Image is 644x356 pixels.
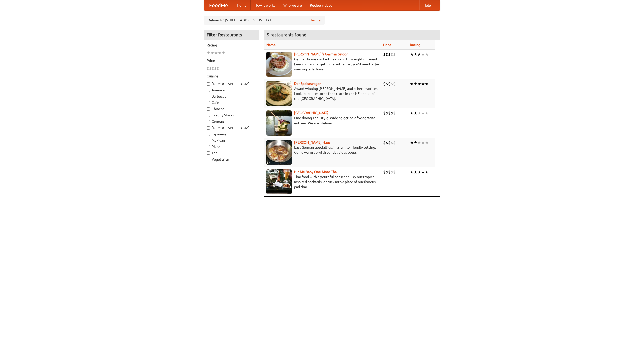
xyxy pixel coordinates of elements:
[207,150,256,155] label: Thai
[266,145,379,155] p: East German specialties, in a family-friendly setting. Come warm up with our delicious soups.
[425,169,429,175] li: ★
[222,50,225,56] li: ★
[421,169,425,175] li: ★
[207,157,256,162] label: Vegetarian
[207,132,256,137] label: Japanese
[383,169,386,175] li: $
[391,140,393,145] li: $
[266,57,379,72] p: German home-cooked meals and fifty-eight different beers on tap. To get more authentic, you'd nee...
[388,81,391,87] li: $
[383,52,386,57] li: $
[391,169,393,175] li: $
[266,81,292,106] img: speisewagen.jpg
[204,0,233,10] a: FoodMe
[218,50,222,56] li: ★
[207,58,256,63] h5: Price
[207,139,210,142] input: Mexican
[421,140,425,145] li: ★
[207,145,210,148] input: Pizza
[207,144,256,149] label: Pizza
[207,50,210,56] li: ★
[267,32,308,37] ng-pluralize: 5 restaurants found!
[207,94,256,99] label: Barbecue
[266,43,276,47] a: Name
[294,111,329,115] b: [GEOGRAPHIC_DATA]
[388,52,391,57] li: $
[266,86,379,101] p: Award-winning [PERSON_NAME] and other favorites. Look for our restored food truck in the NE corne...
[414,81,417,87] li: ★
[383,110,386,116] li: $
[386,140,388,145] li: $
[207,89,210,92] input: American
[417,52,421,57] li: ★
[421,110,425,116] li: ★
[410,43,420,47] a: Rating
[266,52,292,77] img: esthers.jpg
[425,52,429,57] li: ★
[294,170,338,174] a: Hit Me Baby One More Thai
[207,95,210,98] input: Barbecue
[386,81,388,87] li: $
[417,110,421,116] li: ★
[207,120,210,123] input: German
[207,82,210,86] input: [DEMOGRAPHIC_DATA]
[417,81,421,87] li: ★
[388,140,391,145] li: $
[410,81,414,87] li: ★
[393,140,396,145] li: $
[410,140,414,145] li: ★
[391,110,393,116] li: $
[425,81,429,87] li: ★
[207,74,256,79] h5: Cuisine
[204,30,259,40] h4: Filter Restaurants
[383,43,391,47] a: Price
[207,138,256,143] label: Mexican
[207,119,256,124] label: German
[207,114,210,117] input: Czech / Slovak
[210,50,214,56] li: ★
[421,52,425,57] li: ★
[410,169,414,175] li: ★
[251,0,279,10] a: How it works
[207,113,256,118] label: Czech / Slovak
[207,88,256,93] label: American
[386,110,388,116] li: $
[386,169,388,175] li: $
[417,140,421,145] li: ★
[388,169,391,175] li: $
[425,110,429,116] li: ★
[421,81,425,87] li: ★
[207,107,210,111] input: Chinese
[393,81,396,87] li: $
[410,52,414,57] li: ★
[233,0,251,10] a: Home
[294,52,348,56] a: [PERSON_NAME]'s German Saloon
[207,125,256,130] label: [DEMOGRAPHIC_DATA]
[414,169,417,175] li: ★
[294,82,321,86] a: Der Speisewagen
[217,66,219,71] li: $
[388,110,391,116] li: $
[391,52,393,57] li: $
[393,52,396,57] li: $
[214,50,218,56] li: ★
[207,158,210,161] input: Vegetarian
[204,16,325,25] div: Deliver to: [STREET_ADDRESS][US_STATE]
[207,133,210,136] input: Japanese
[306,0,336,10] a: Recipe videos
[207,106,256,111] label: Chinese
[419,0,435,10] a: Help
[386,52,388,57] li: $
[425,140,429,145] li: ★
[383,140,386,145] li: $
[207,81,256,86] label: [DEMOGRAPHIC_DATA]
[266,140,292,165] img: kohlhaus.jpg
[393,110,396,116] li: $
[266,169,292,194] img: babythai.jpg
[207,43,256,48] h5: Rating
[383,81,386,87] li: $
[414,110,417,116] li: ★
[414,140,417,145] li: ★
